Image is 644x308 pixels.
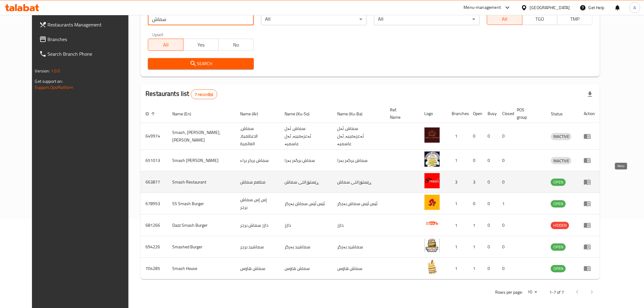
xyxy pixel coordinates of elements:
[551,243,566,250] span: OPEN
[584,200,595,207] div: Menu
[148,58,254,69] button: Search
[498,236,512,258] td: 0
[332,215,385,236] td: دازز
[261,13,367,25] div: All
[498,258,512,279] td: 0
[235,215,280,236] td: دازز سماش برجر
[522,13,558,25] button: TGO
[425,260,440,275] img: Smash House
[167,236,235,258] td: Smashed Burger
[425,195,440,210] img: SS Smash Burger
[551,222,569,229] span: HIDDEN
[151,40,181,49] span: All
[584,265,595,272] div: Menu
[332,150,385,171] td: سماش برگەر بەرا
[464,4,501,11] div: Menu-management
[525,15,555,23] span: TGO
[425,173,440,188] img: Smash Restaurant
[332,123,385,150] td: سماش، ئەل ئەعزەمییە، ئەل عاسمیە
[167,258,235,279] td: Smash House
[560,15,590,23] span: TMP
[498,104,512,123] th: Closed
[141,236,167,258] td: 694226
[420,104,447,123] th: Logo
[551,157,572,164] span: INACTIVE
[141,215,167,236] td: 681266
[285,110,317,117] span: Name (Ku-So)
[487,13,522,25] button: All
[468,171,483,193] td: 3
[584,157,595,164] div: Menu
[483,215,498,236] td: 0
[221,40,251,49] span: No
[390,106,412,121] span: Ref. Name
[468,258,483,279] td: 1
[551,179,566,186] span: OPEN
[551,265,566,272] span: OPEN
[191,92,217,97] span: 7 record(s)
[141,150,167,171] td: 651013
[551,200,566,207] span: OPEN
[191,89,217,99] div: Total records count
[483,123,498,150] td: 0
[483,236,498,258] td: 0
[183,39,219,51] button: Yes
[447,258,468,279] td: 1
[148,39,183,51] button: All
[551,110,571,117] span: Status
[447,123,468,150] td: 1
[172,110,199,117] span: Name (En)
[584,222,595,229] div: Menu
[51,67,60,75] span: 1.0.0
[167,215,235,236] td: Dazz Smash Burger
[167,150,235,171] td: Smash [PERSON_NAME]
[425,238,440,253] img: Smashed Burger
[498,123,512,150] td: 0
[483,258,498,279] td: 0
[35,77,63,85] span: Get support on:
[186,40,216,49] span: Yes
[447,104,468,123] th: Branches
[280,123,332,150] td: سماش، ئەل ئەعزەمییە، ئەل عاسمیە
[551,222,569,229] div: HIDDEN
[235,193,280,215] td: إس إس سماش برجر
[235,236,280,258] td: سماشيد برجر
[48,21,135,28] span: Restaurants Management
[153,60,249,68] span: Search
[152,33,163,37] label: Upsell
[517,106,539,121] span: POS group
[549,289,564,296] p: 1-7 of 7
[584,133,595,140] div: Menu
[468,215,483,236] td: 1
[583,87,597,102] div: Export file
[447,150,468,171] td: 1
[35,67,50,75] span: Version:
[557,13,593,25] button: TMP
[498,150,512,171] td: 0
[280,193,332,215] td: ئێس ئێس سماش بەرگر
[634,4,636,11] span: A
[141,258,167,279] td: 704285
[235,150,280,171] td: سماش بركر براء
[468,150,483,171] td: 0
[34,17,139,32] a: Restaurants Management
[551,265,566,272] div: OPEN
[498,193,512,215] td: 1
[551,133,572,140] span: INACTIVE
[332,171,385,193] td: ڕێستۆرانتی سماش
[280,150,332,171] td: سماش برگەر بەرا
[483,150,498,171] td: 0
[240,110,266,117] span: Name (Ar)
[425,128,440,143] img: Smash, Al Adhameya, Al Aathameya
[447,236,468,258] td: 1
[525,288,540,297] div: Rows per page:
[332,258,385,279] td: سماش هاوس
[447,215,468,236] td: 1
[495,289,523,296] p: Rows per page:
[280,236,332,258] td: سماشید بەرگر
[483,104,498,123] th: Busy
[235,123,280,150] td: سماش، الاعظمية، العاثمية
[425,216,440,232] img: Dazz Smash Burger
[447,193,468,215] td: 1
